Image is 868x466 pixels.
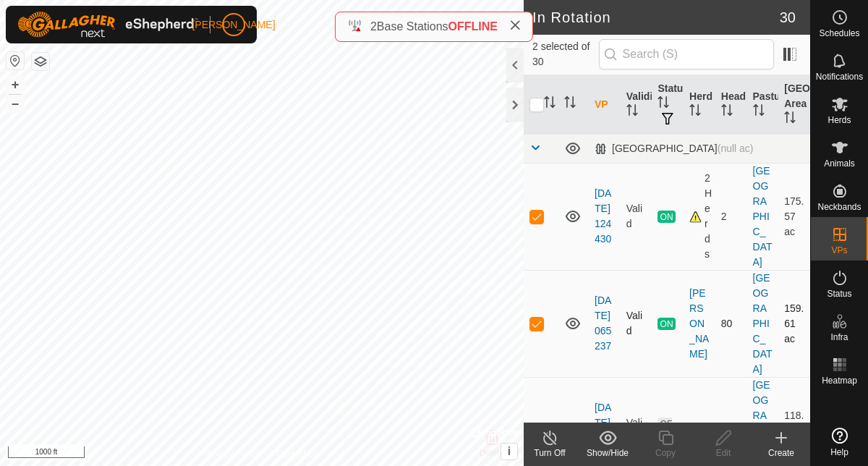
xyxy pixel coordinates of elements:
[17,12,198,38] img: Gallagher Logo
[595,295,611,352] a: [DATE] 065237
[718,143,754,154] span: (null ac)
[595,143,754,155] div: [GEOGRAPHIC_DATA]
[816,72,863,81] span: Notifications
[822,376,857,385] span: Heatmap
[7,95,24,112] button: –
[784,114,796,125] p-sorticon: Activate to sort
[32,53,49,70] button: Map Layers
[7,76,24,93] button: +
[595,402,611,459] a: [DATE] 065141
[780,7,796,28] span: 30
[684,75,715,135] th: Herd
[508,445,511,457] span: i
[589,75,621,135] th: VP
[501,444,517,459] button: i
[521,446,579,459] div: Turn Off
[747,75,779,135] th: Pasture
[658,318,675,330] span: ON
[621,163,652,270] td: Valid
[689,171,710,262] div: 2 Herds
[637,446,694,459] div: Copy
[205,447,259,460] a: Privacy Policy
[532,39,599,69] span: 2 selected of 30
[830,333,848,342] span: Infra
[827,116,851,124] span: Herds
[689,286,710,362] div: [PERSON_NAME]
[370,20,377,33] span: 2
[276,447,319,460] a: Contact Us
[621,75,652,135] th: Validity
[626,106,638,118] p-sorticon: Activate to sort
[752,446,810,459] div: Create
[595,187,611,245] a: [DATE] 124430
[689,106,701,118] p-sorticon: Activate to sort
[715,163,747,270] td: 2
[532,9,780,26] h2: In Rotation
[827,289,851,298] span: Status
[824,159,855,168] span: Animals
[819,29,859,38] span: Schedules
[753,106,765,118] p-sorticon: Activate to sort
[778,163,810,270] td: 175.57 ac
[658,418,672,445] span: OFF
[830,448,848,457] span: Help
[579,446,637,459] div: Show/Hide
[715,270,747,377] td: 80
[658,98,669,110] p-sorticon: Activate to sort
[817,203,861,211] span: Neckbands
[715,75,747,135] th: Head
[621,270,652,377] td: Valid
[544,98,556,110] p-sorticon: Activate to sort
[599,39,774,69] input: Search (S)
[448,20,498,33] span: OFFLINE
[652,75,684,135] th: Status
[753,272,773,375] a: [GEOGRAPHIC_DATA]
[7,52,24,69] button: Reset Map
[192,17,275,33] span: [PERSON_NAME]
[564,98,576,110] p-sorticon: Activate to sort
[377,20,448,33] span: Base Stations
[658,211,675,223] span: ON
[694,446,752,459] div: Edit
[811,422,868,462] a: Help
[721,106,733,118] p-sorticon: Activate to sort
[831,246,847,255] span: VPs
[778,75,810,135] th: [GEOGRAPHIC_DATA] Area
[753,165,773,268] a: [GEOGRAPHIC_DATA]
[778,270,810,377] td: 159.61 ac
